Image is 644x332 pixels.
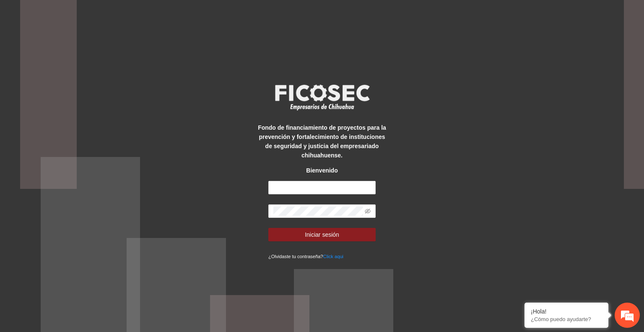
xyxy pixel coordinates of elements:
p: ¿Cómo puedo ayudarte? [531,316,602,322]
a: Click aqui [323,254,344,259]
small: ¿Olvidaste tu contraseña? [268,254,343,259]
img: logo [270,82,374,113]
div: ¡Hola! [531,308,602,315]
span: Iniciar sesión [305,230,339,239]
button: Iniciar sesión [268,228,376,241]
strong: Fondo de financiamiento de proyectos para la prevención y fortalecimiento de instituciones de seg... [258,124,386,159]
span: eye-invisible [365,208,371,214]
strong: Bienvenido [306,167,338,174]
